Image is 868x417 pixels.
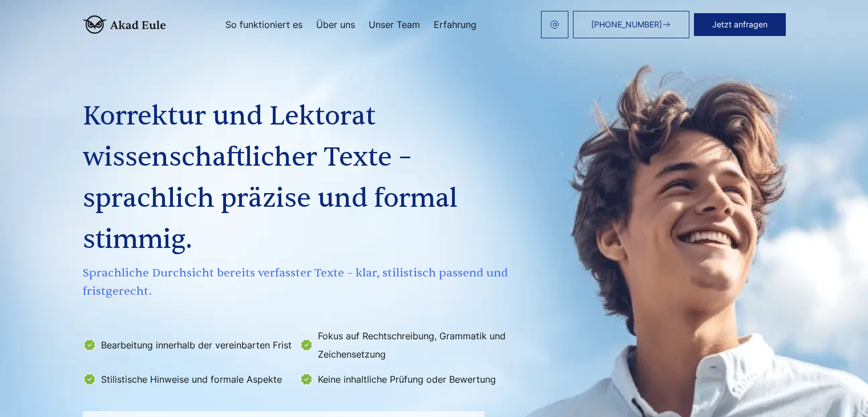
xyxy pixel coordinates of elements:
[694,13,786,36] button: Jetzt anfragen
[550,20,559,29] img: email
[83,370,293,388] li: Stilistische Hinweise und formale Aspekte
[591,20,662,29] span: [PHONE_NUMBER]
[316,20,355,29] a: Über uns
[369,20,420,29] a: Unser Team
[300,327,510,363] li: Fokus auf Rechtschreibung, Grammatik und Zeichensetzung
[225,20,302,29] a: So funktioniert es
[83,96,512,260] h1: Korrektur und Lektorat wissenschaftlicher Texte – sprachlich präzise und formal stimmig.
[83,264,512,300] span: Sprachliche Durchsicht bereits verfasster Texte – klar, stilistisch passend und fristgerecht.
[83,15,166,34] img: logo
[83,327,293,363] li: Bearbeitung innerhalb der vereinbarten Frist
[573,11,689,38] a: [PHONE_NUMBER]
[300,370,510,388] li: Keine inhaltliche Prüfung oder Bewertung
[434,20,477,29] a: Erfahrung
